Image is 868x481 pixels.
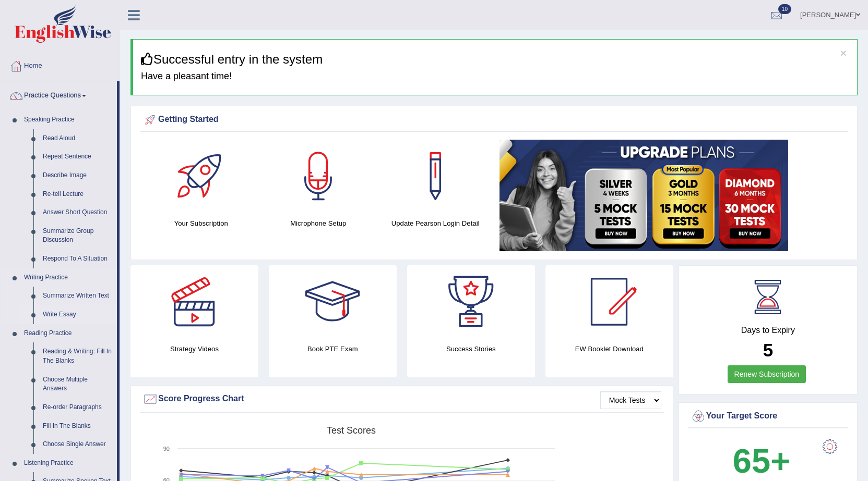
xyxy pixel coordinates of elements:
[38,203,117,222] a: Answer Short Question
[265,218,372,229] h4: Microphone Setup
[38,129,117,148] a: Read Aloud
[269,343,397,354] h4: Book PTE Exam
[327,425,376,436] tspan: Test scores
[38,166,117,185] a: Describe Image
[19,268,117,287] a: Writing Practice
[382,218,489,229] h4: Update Pearson Login Detail
[1,52,120,78] a: Home
[141,53,849,66] h3: Successful entry in the system
[38,371,117,398] a: Choose Multiple Answers
[38,398,117,417] a: Re-order Paragraphs
[38,185,117,204] a: Re-tell Lecture
[148,218,255,229] h4: Your Subscription
[728,365,806,383] a: Renew Subscription
[691,326,846,335] h4: Days to Expiry
[141,71,849,82] h4: Have a pleasant time!
[142,112,846,128] div: Getting Started
[38,435,117,454] a: Choose Single Answer
[38,222,117,250] a: Summarize Group Discussion
[38,417,117,436] a: Fill In The Blanks
[38,250,117,268] a: Respond To A Situation
[1,81,117,107] a: Practice Questions
[130,343,258,354] h4: Strategy Videos
[407,343,535,354] h4: Success Stories
[19,454,117,473] a: Listening Practice
[691,409,846,424] div: Your Target Score
[778,4,791,14] span: 10
[19,324,117,343] a: Reading Practice
[19,110,117,129] a: Speaking Practice
[163,446,170,452] text: 90
[500,140,788,251] img: small5.jpg
[142,391,661,407] div: Score Progress Chart
[545,343,673,354] h4: EW Booklet Download
[840,47,847,58] button: ×
[763,340,773,360] b: 5
[38,287,117,305] a: Summarize Written Text
[38,342,117,370] a: Reading & Writing: Fill In The Blanks
[38,147,117,166] a: Repeat Sentence
[38,305,117,324] a: Write Essay
[733,442,790,480] b: 65+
